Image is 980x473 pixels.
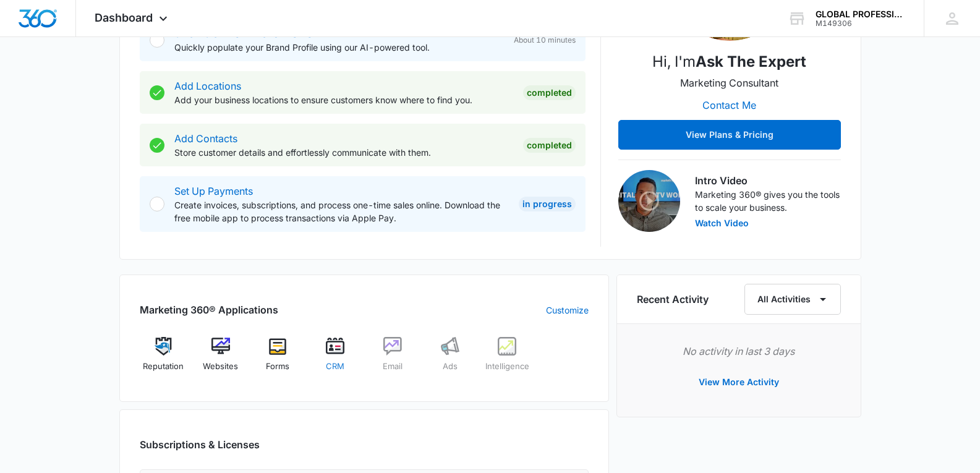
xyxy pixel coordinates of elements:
[140,337,187,381] a: Reputation
[816,19,906,28] div: account id
[695,219,749,228] button: Watch Video
[140,302,278,317] h2: Marketing 360® Applications
[618,120,841,150] button: View Plans & Pricing
[174,132,237,145] a: Add Contacts
[443,360,458,373] span: Ads
[637,344,841,359] p: No activity in last 3 days
[174,198,509,224] p: Create invoices, subscriptions, and process one-time sales online. Download the free mobile app t...
[695,188,841,214] p: Marketing 360® gives you the tools to scale your business.
[519,197,576,211] div: In Progress
[744,284,841,315] button: All Activities
[485,360,529,373] span: Intelligence
[426,337,474,381] a: Ads
[174,185,253,197] a: Set Up Payments
[254,337,302,381] a: Forms
[203,360,238,373] span: Websites
[174,80,241,92] a: Add Locations
[174,146,513,159] p: Store customer details and effortlessly communicate with them.
[197,337,244,381] a: Websites
[484,337,531,381] a: Intelligence
[514,35,576,46] span: About 10 minutes
[266,360,289,373] span: Forms
[174,93,513,106] p: Add your business locations to ensure customers know where to find you.
[696,53,806,70] strong: Ask the Expert
[816,9,906,19] div: account name
[326,360,344,373] span: CRM
[637,292,709,307] h6: Recent Activity
[695,173,841,188] h3: Intro Video
[618,170,680,232] img: Intro Video
[523,138,576,153] div: Completed
[686,367,791,397] button: View More Activity
[652,51,806,73] p: Hi, I'm
[95,11,153,24] span: Dashboard
[143,360,184,373] span: Reputation
[312,337,359,381] a: CRM
[523,85,576,100] div: Completed
[680,75,778,90] p: Marketing Consultant
[690,90,769,120] button: Contact Me
[383,360,403,373] span: Email
[174,41,504,54] p: Quickly populate your Brand Profile using our AI-powered tool.
[546,304,589,317] a: Customize
[369,337,417,381] a: Email
[140,437,260,452] h2: Subscriptions & Licenses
